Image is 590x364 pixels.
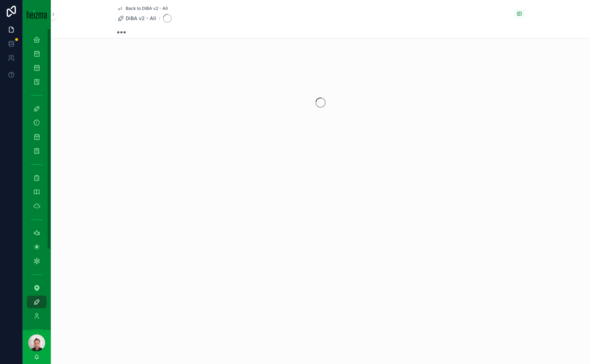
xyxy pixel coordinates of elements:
span: DiBA v2 - All [126,15,156,22]
div: scrollable content [23,28,51,330]
span: Back to DiBA v2 - All [126,6,168,11]
a: Back to DiBA v2 - All [117,6,168,11]
a: DiBA v2 - All [117,15,156,22]
img: App logo [27,10,47,19]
